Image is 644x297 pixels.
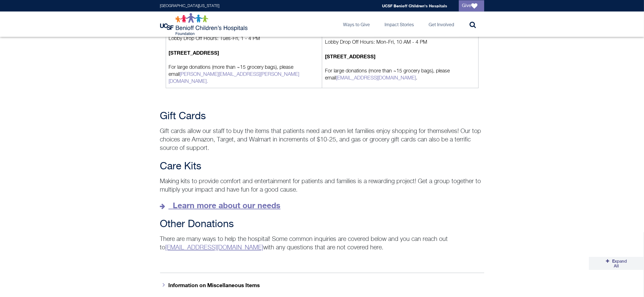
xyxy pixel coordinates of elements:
a: UCSF Benioff Children's Hospitals [382,3,447,8]
span: Expand All [612,259,627,268]
a: [PERSON_NAME][EMAIL_ADDRESS][PERSON_NAME][DOMAIN_NAME]. [169,72,300,84]
p: For large donations (more than ~15 grocery bags), please email [169,64,319,85]
p: There are many ways to help the hospital! Some common inquiries are covered below and you can rea... [160,235,484,252]
p: Making kits to provide comfort and entertainment for patients and families is a rewarding project... [160,177,484,194]
img: Logo for UCSF Benioff Children's Hospitals Foundation [160,13,249,36]
strong: Learn more about our needs [173,201,281,210]
a: Impact Stories [380,12,419,37]
p: Gift cards allow our staff to buy the items that patients need and even let families enjoy shoppi... [160,127,484,152]
a: Learn more about our needs [160,202,281,210]
a: [EMAIL_ADDRESS][DOMAIN_NAME] [336,76,416,81]
a: donategoods.BCH@ucsf.edu [165,245,263,251]
strong: [STREET_ADDRESS] [169,50,219,56]
a: Give [459,0,484,12]
h2: Gift Cards [160,111,484,122]
h2: Care Kits [160,161,484,172]
h2: Other Donations [160,219,484,230]
p: For large donations (more than ~15 grocery bags), please email . [325,68,475,82]
a: [GEOGRAPHIC_DATA][US_STATE] [160,4,220,8]
button: Collapse All Accordions [589,257,644,270]
a: Get Involved [424,12,459,37]
p: Lobby Drop Off Hours: Tues-Fri, 1 - 4 PM [169,35,319,42]
p: Lobby Drop Off Hours: Mon-Fri, 10 AM - 4 PM [325,39,475,46]
strong: [STREET_ADDRESS] [325,53,376,59]
a: Ways to Give [339,12,375,37]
